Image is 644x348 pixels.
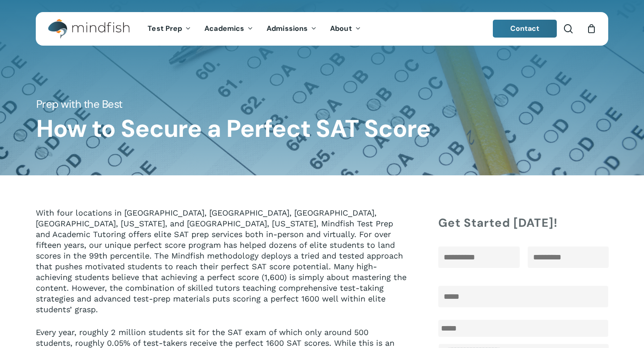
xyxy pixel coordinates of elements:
h1: How to Secure a Perfect SAT Score [36,115,608,143]
nav: Main Menu [141,12,367,46]
a: Academics [198,25,260,33]
p: With four locations in [GEOGRAPHIC_DATA], [GEOGRAPHIC_DATA], [GEOGRAPHIC_DATA], [GEOGRAPHIC_DATA]... [36,208,407,327]
a: Admissions [260,25,323,33]
span: Test Prep [148,24,182,33]
a: Contact [493,20,557,38]
a: About [323,25,368,33]
span: About [330,24,352,33]
header: Main Menu [36,12,608,46]
span: Admissions [267,24,308,33]
h5: Prep with the Best [36,97,608,111]
a: Test Prep [141,25,198,33]
span: Academics [204,24,244,33]
span: Contact [510,24,540,33]
h4: Get Started [DATE]! [438,215,608,231]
